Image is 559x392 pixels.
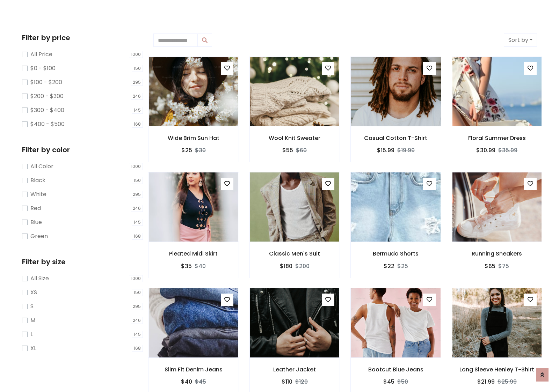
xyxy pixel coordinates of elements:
span: 246 [131,93,143,100]
label: $300 - $400 [30,106,64,114]
label: Blue [30,218,42,227]
label: All Price [30,50,52,59]
span: 145 [132,331,143,338]
span: 295 [131,303,143,310]
span: 168 [132,345,143,352]
del: $25 [397,262,408,270]
del: $75 [498,262,509,270]
label: L [30,330,33,339]
span: 246 [131,317,143,324]
span: 150 [132,65,143,72]
h6: $25 [181,147,192,154]
h5: Filter by size [22,258,143,266]
h6: Bootcut Blue Jeans [351,366,441,373]
label: XL [30,344,36,353]
span: 1000 [129,163,143,170]
h6: Floral Summer Dress [452,135,542,141]
span: 1000 [129,51,143,58]
label: Red [30,204,41,213]
span: 295 [131,79,143,86]
h6: Wool Knit Sweater [250,135,340,141]
del: $19.99 [397,146,415,154]
del: $30 [195,146,206,154]
label: M [30,316,35,325]
span: 150 [132,177,143,184]
h5: Filter by price [22,34,143,42]
del: $60 [296,146,307,154]
h6: Slim Fit Denim Jeans [148,366,239,373]
del: $45 [195,378,206,386]
label: All Size [30,274,49,283]
label: $100 - $200 [30,78,62,87]
h6: $35 [181,263,192,269]
label: S [30,302,34,311]
label: $400 - $500 [30,120,65,128]
span: 295 [131,191,143,198]
h5: Filter by color [22,146,143,154]
label: Green [30,232,48,241]
del: $25.99 [498,378,517,386]
h6: $21.99 [477,378,495,385]
span: 168 [132,121,143,128]
span: 246 [131,205,143,212]
h6: Running Sneakers [452,250,542,257]
h6: $15.99 [377,147,394,154]
span: 150 [132,289,143,296]
h6: Long Sleeve Henley T-Shirt [452,366,542,373]
span: 168 [132,233,143,240]
label: White [30,190,46,199]
h6: $110 [282,378,292,385]
del: $35.99 [498,146,517,154]
h6: $40 [181,378,192,385]
label: $0 - $100 [30,64,56,73]
h6: $65 [485,263,495,269]
del: $120 [295,378,308,386]
label: All Color [30,162,53,171]
label: Black [30,176,45,185]
label: XS [30,288,37,297]
h6: $45 [383,378,394,385]
h6: Leather Jacket [250,366,340,373]
h6: $55 [282,147,293,154]
span: 1000 [129,275,143,282]
button: Sort by [504,34,537,47]
h6: Wide Brim Sun Hat [148,135,239,141]
h6: Bermuda Shorts [351,250,441,257]
span: 145 [132,219,143,226]
h6: $22 [384,263,394,269]
del: $50 [397,378,408,386]
h6: Casual Cotton T-Shirt [351,135,441,141]
h6: Pleated Midi Skirt [148,250,239,257]
del: $40 [195,262,206,270]
span: 145 [132,107,143,114]
del: $200 [295,262,310,270]
h6: Classic Men's Suit [250,250,340,257]
label: $200 - $300 [30,92,64,101]
h6: $180 [280,263,292,269]
h6: $30.99 [476,147,495,154]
